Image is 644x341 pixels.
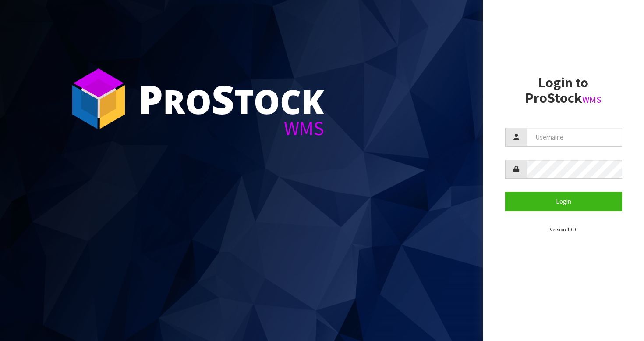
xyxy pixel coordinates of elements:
button: Login [505,192,623,211]
small: WMS [582,94,602,105]
input: Username [527,128,623,147]
div: WMS [138,118,324,138]
span: P [138,72,163,126]
h2: Login to ProStock [505,75,623,106]
span: S [212,72,234,126]
div: ro tock [138,79,324,118]
img: ProStock Cube [66,66,131,132]
small: Version 1.0.0 [550,226,577,233]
